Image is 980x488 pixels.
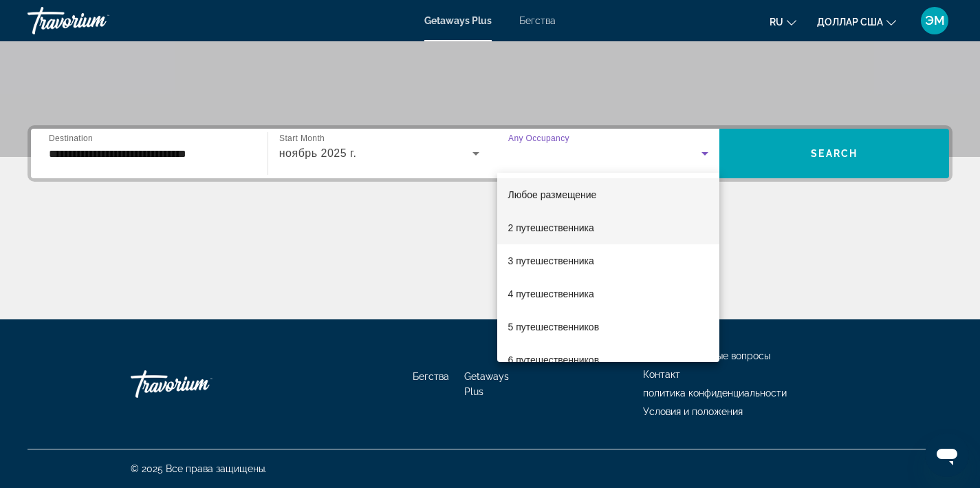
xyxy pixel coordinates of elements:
font: 2 путешественника [508,222,594,233]
iframe: Кнопка запуска окна обмена сообщениями [925,433,969,477]
font: Любое размещение [508,189,597,200]
font: 4 путешественника [508,288,594,299]
font: 5 путешественников [508,321,600,332]
font: 3 путешественника [508,255,594,266]
font: 6 путешественников [508,354,600,365]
